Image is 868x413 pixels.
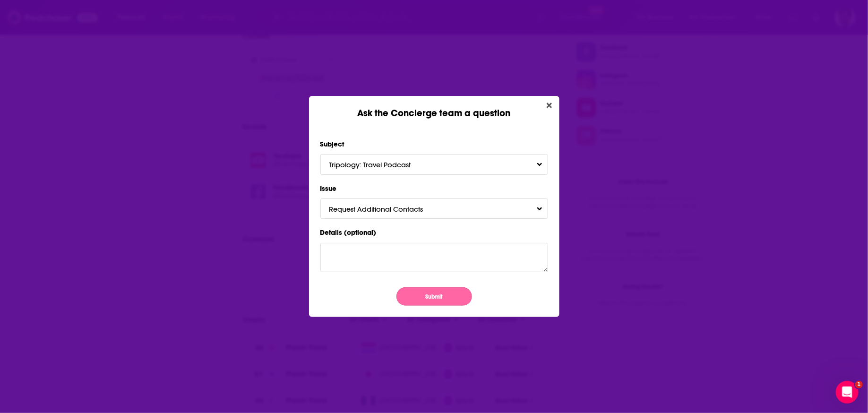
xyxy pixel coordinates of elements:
button: Close [543,100,556,112]
button: Request Additional ContactsToggle Pronoun Dropdown [320,198,548,219]
span: 1 [855,381,863,388]
label: Details (optional) [320,226,548,239]
span: Request Additional Contacts [329,205,442,214]
span: Tripology: Travel Podcast [329,160,430,169]
label: Issue [320,182,548,195]
button: Tripology: Travel PodcastToggle Pronoun Dropdown [320,154,548,174]
div: Ask the Concierge team a question [309,96,559,119]
iframe: Intercom live chat [836,381,859,404]
label: Subject [320,138,548,150]
button: Submit [396,287,472,306]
